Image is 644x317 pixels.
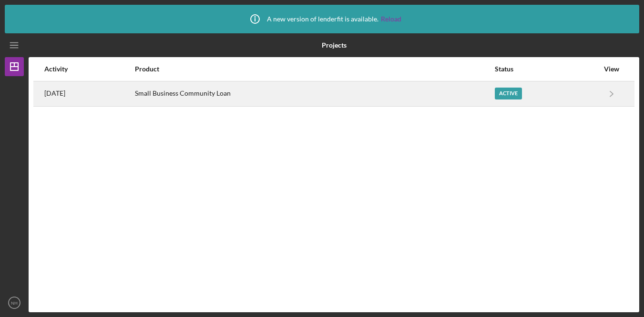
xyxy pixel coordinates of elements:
div: Product [135,65,494,73]
div: Active [495,88,522,99]
div: Status [495,65,599,73]
button: NH [5,293,24,312]
b: Projects [322,41,347,49]
time: 2025-08-12 03:36 [44,89,65,97]
div: View [600,65,624,73]
a: Reload [381,15,401,23]
div: Activity [44,65,134,73]
text: NH [11,300,18,306]
div: A new version of lenderfit is available. [243,7,401,31]
div: Small Business Community Loan [135,82,494,106]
